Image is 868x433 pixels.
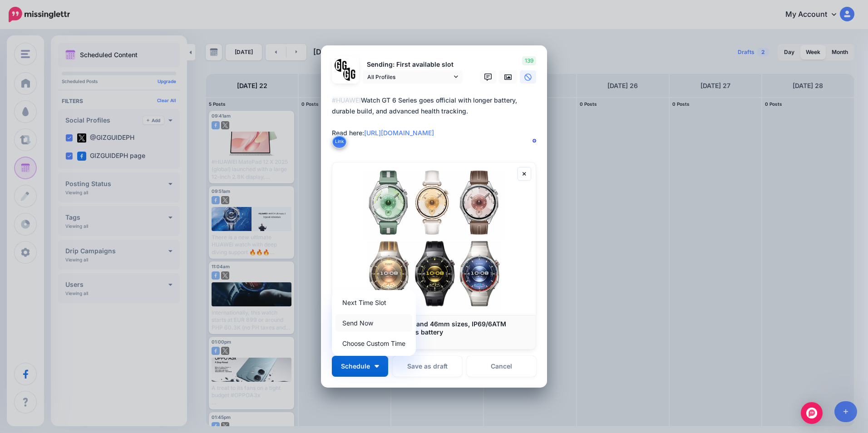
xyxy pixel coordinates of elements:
[332,135,347,148] button: Link
[363,70,463,84] a: All Profiles
[332,95,541,138] div: Watch GT 6 Series goes official with longer battery, durable build, and advanced health tracking....
[343,68,356,81] img: JT5sWCfR-79925.png
[335,335,412,352] a: Choose Custom Time
[341,336,527,344] p: [DOMAIN_NAME]
[375,365,379,368] img: arrow-down-white.png
[335,314,412,332] a: Send Now
[332,162,536,315] img: HUAWEI Watch GT 6: 41 and 46mm sizes, IP69/6ATM rating, and up to 21 days battery
[367,72,452,82] span: All Profiles
[335,294,412,311] a: Next Time Slot
[332,290,416,356] div: Schedule
[335,59,348,72] img: 353459792_649996473822713_4483302954317148903_n-bsa138318.png
[332,95,541,149] textarea: To enrich screen reader interactions, please activate Accessibility in Grammarly extension settings
[332,356,388,377] button: Schedule
[341,363,370,369] span: Schedule
[467,356,536,377] a: Cancel
[341,320,506,336] b: HUAWEI Watch GT 6: 41 and 46mm sizes, IP69/6ATM rating, and up to 21 days battery
[393,356,462,377] button: Save as draft
[522,56,536,65] span: 139
[801,402,823,424] div: Open Intercom Messenger
[363,59,463,70] p: Sending: First available slot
